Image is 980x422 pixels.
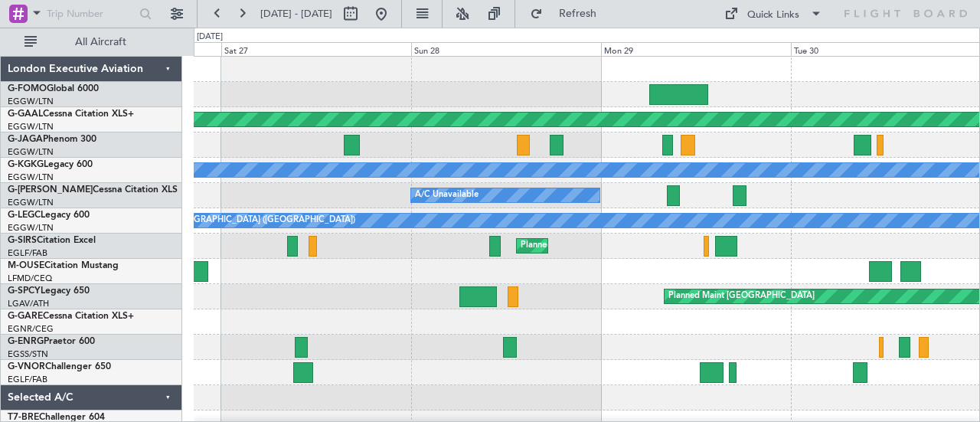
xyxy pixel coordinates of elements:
[8,362,45,371] span: G-VNOR
[8,413,39,422] span: T7-BRE
[415,184,479,207] div: A/C Unavailable
[717,2,830,26] button: Quick Links
[668,285,815,308] div: Planned Maint [GEOGRAPHIC_DATA]
[8,84,99,93] a: G-FOMOGlobal 6000
[8,135,96,144] a: G-JAGAPhenom 300
[8,298,49,309] a: LGAV/ATH
[8,185,178,195] a: G-[PERSON_NAME]Cessna Citation XLS
[8,337,95,346] a: G-ENRGPraetor 600
[8,222,54,234] a: EGGW/LTN
[747,8,799,23] div: Quick Links
[221,42,411,56] div: Sat 27
[8,110,134,119] a: G-GAALCessna Citation XLS+
[8,312,43,321] span: G-GARE
[8,211,90,220] a: G-LEGCLegacy 600
[8,362,111,371] a: G-VNORChallenger 650
[8,286,90,296] a: G-SPCYLegacy 650
[8,286,41,296] span: G-SPCY
[260,7,332,21] span: [DATE] - [DATE]
[523,2,615,26] button: Refresh
[411,42,601,56] div: Sun 28
[601,42,791,56] div: Mon 29
[8,135,43,144] span: G-JAGA
[17,30,166,54] button: All Aircraft
[8,261,44,270] span: M-OUSE
[8,96,54,107] a: EGGW/LTN
[521,234,762,257] div: Planned Maint [GEOGRAPHIC_DATA] ([GEOGRAPHIC_DATA])
[8,337,44,346] span: G-ENRG
[8,121,54,132] a: EGGW/LTN
[8,84,47,93] span: G-FOMO
[8,185,93,195] span: G-[PERSON_NAME]
[8,110,43,119] span: G-GAAL
[8,236,96,245] a: G-SIRSCitation Excel
[8,348,48,360] a: EGSS/STN
[8,413,105,422] a: T7-BREChallenger 604
[8,146,54,158] a: EGGW/LTN
[546,8,610,19] span: Refresh
[8,247,47,259] a: EGLF/FAB
[47,2,135,25] input: Trip Number
[40,37,162,47] span: All Aircraft
[8,160,93,169] a: G-KGKGLegacy 600
[8,211,41,220] span: G-LEGC
[8,374,47,385] a: EGLF/FAB
[8,323,54,335] a: EGNR/CEG
[106,209,355,232] div: A/C Unavailable [GEOGRAPHIC_DATA] ([GEOGRAPHIC_DATA])
[8,273,52,284] a: LFMD/CEQ
[8,172,54,183] a: EGGW/LTN
[8,312,134,321] a: G-GARECessna Citation XLS+
[8,236,37,245] span: G-SIRS
[197,31,223,44] div: [DATE]
[8,160,44,169] span: G-KGKG
[8,261,119,270] a: M-OUSECitation Mustang
[8,197,54,208] a: EGGW/LTN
